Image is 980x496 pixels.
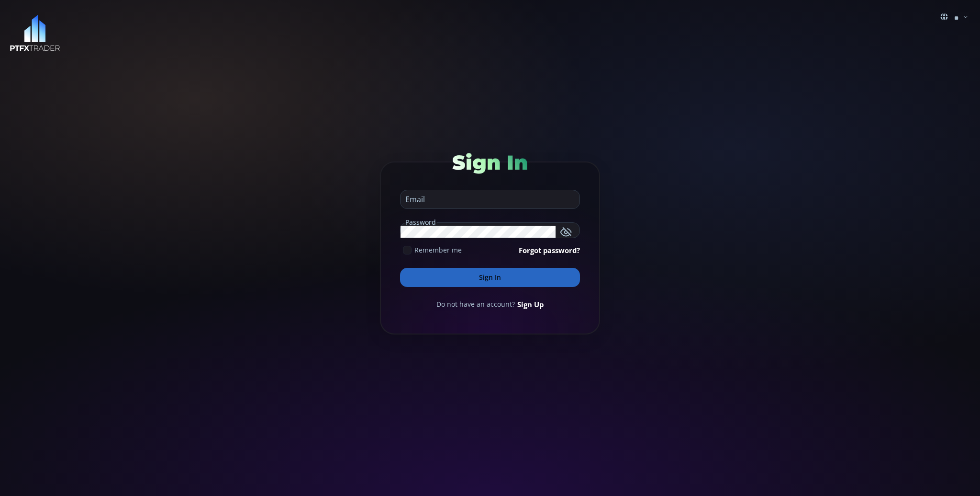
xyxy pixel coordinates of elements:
button: Sign In [400,268,580,287]
a: Forgot password? [519,245,580,255]
a: Sign Up [517,299,544,310]
img: LOGO [10,15,60,52]
span: Remember me [414,245,462,255]
div: Do not have an account? [400,299,580,310]
span: Sign In [452,150,528,175]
